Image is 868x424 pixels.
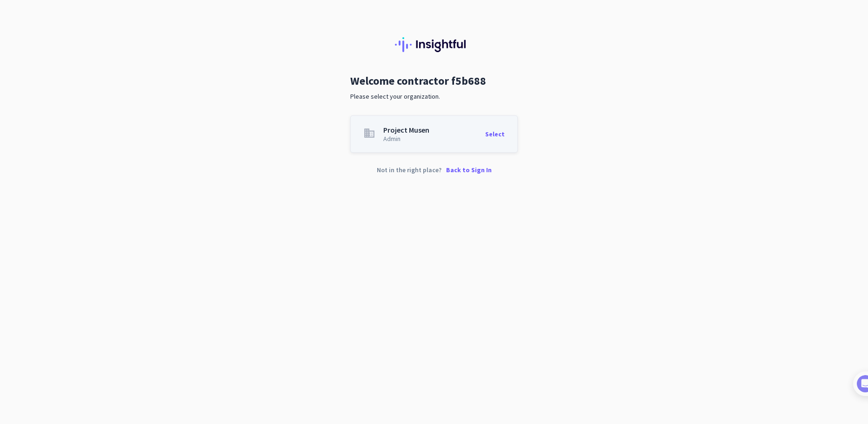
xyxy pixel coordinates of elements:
[383,126,429,134] div: Project Musen
[383,135,429,142] div: Admin
[485,126,505,142] div: Select
[363,127,375,139] span: business
[350,75,518,87] h2: Welcome contractor f5b688
[446,167,492,173] p: Back to Sign In
[395,37,473,52] img: Insightful
[350,92,518,101] p: Please select your organization.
